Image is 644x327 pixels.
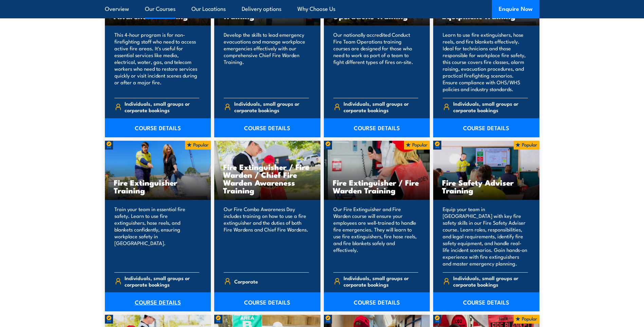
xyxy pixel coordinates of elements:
[114,206,200,267] p: Train your team in essential fire safety. Learn to use fire extinguishers, hose reels, and blanke...
[223,163,312,194] h3: Fire Extinguisher / Fire Warden / Chief Fire Warden Awareness Training
[224,206,309,267] p: Our Fire Combo Awareness Day includes training on how to use a fire extinguisher and the duties o...
[443,31,528,92] p: Learn to use fire extinguishers, hose reels, and fire blankets effectively. Ideal for technicians...
[234,100,309,113] span: Individuals, small groups or corporate bookings
[324,292,430,311] a: COURSE DETAILS
[114,178,202,194] h3: Fire Extinguisher Training
[234,276,258,287] span: Corporate
[333,178,421,194] h3: Fire Extinguisher / Fire Warden Training
[344,275,418,288] span: Individuals, small groups or corporate bookings
[224,31,309,92] p: Develop the skills to lead emergency evacuations and manage workplace emergencies effectively wit...
[433,118,539,137] a: COURSE DETAILS
[214,292,320,311] a: COURSE DETAILS
[114,4,202,20] h3: [PERSON_NAME] Fire Awareness Training
[114,31,200,92] p: This 4-hour program is for non-firefighting staff who need to access active fire areas. It's usef...
[453,275,528,288] span: Individuals, small groups or corporate bookings
[105,292,211,311] a: COURSE DETAILS
[105,118,211,137] a: COURSE DETAILS
[344,100,418,113] span: Individuals, small groups or corporate bookings
[214,118,320,137] a: COURSE DETAILS
[443,206,528,267] p: Equip your team in [GEOGRAPHIC_DATA] with key fire safety skills in our Fire Safety Adviser cours...
[324,118,430,137] a: COURSE DETAILS
[223,4,312,20] h3: Chief Fire Warden Training
[333,206,419,267] p: Our Fire Extinguisher and Fire Warden course will ensure your employees are well-trained to handl...
[442,178,531,194] h3: Fire Safety Adviser Training
[333,31,419,92] p: Our nationally accredited Conduct Fire Team Operations training courses are designed for those wh...
[333,4,421,20] h3: Conduct Fire Team Operations Training
[453,100,528,113] span: Individuals, small groups or corporate bookings
[433,292,539,311] a: COURSE DETAILS
[125,275,199,288] span: Individuals, small groups or corporate bookings
[125,100,199,113] span: Individuals, small groups or corporate bookings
